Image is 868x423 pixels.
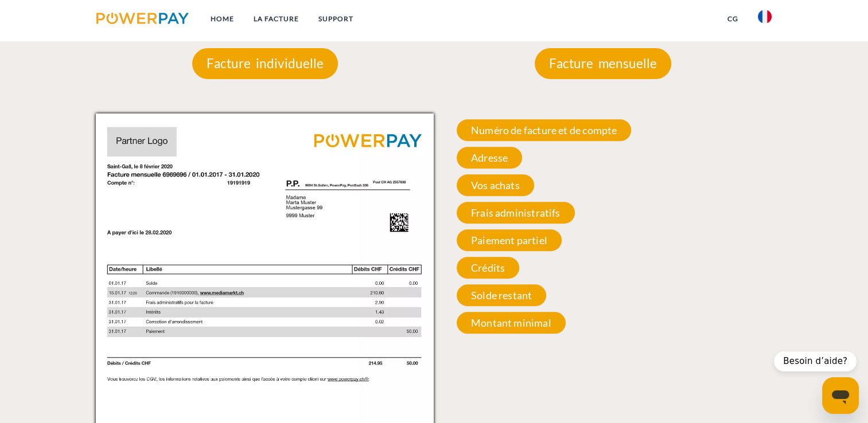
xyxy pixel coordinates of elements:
span: Vos achats [457,174,534,196]
p: Facture individuelle [192,48,338,79]
span: Crédits [457,257,519,279]
span: Solde restant [457,284,546,306]
span: Frais administratifs [457,202,575,224]
img: logo-powerpay.svg [96,13,189,24]
iframe: Bouton de lancement de la fenêtre de messagerie, conversation en cours [822,377,859,414]
span: Montant minimal [457,312,566,334]
p: Facture mensuelle [535,48,671,79]
a: CG [718,9,748,29]
a: Home [201,9,244,29]
div: Besoin d’aide? [774,351,857,371]
span: Paiement partiel [457,229,562,251]
span: Numéro de facture et de compte [457,119,631,141]
a: Support [309,9,363,29]
span: Adresse [457,147,522,169]
a: LA FACTURE [244,9,309,29]
img: fr [758,10,772,23]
